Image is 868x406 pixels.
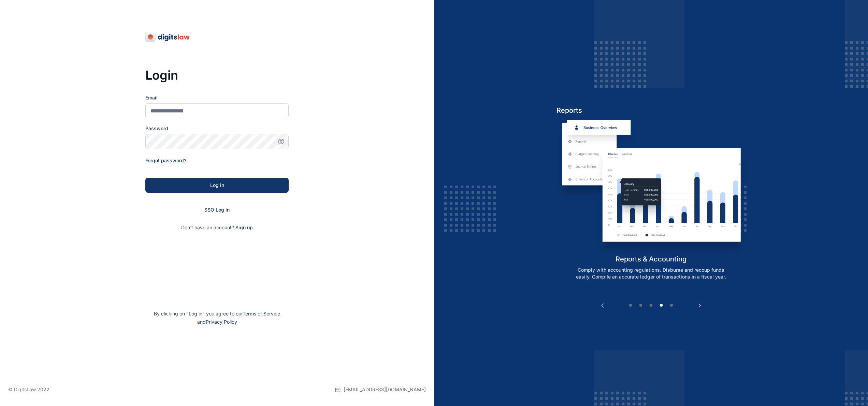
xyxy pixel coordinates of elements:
[145,125,289,132] label: Password
[197,319,237,325] span: and
[145,158,186,163] a: Forgot password?
[8,386,49,393] p: © DigitsLaw 2022
[204,207,230,213] a: SSO Log in
[564,267,738,280] p: Comply with accounting regulations. Disburse and recoup funds easily. Compile an accurate ledger ...
[145,68,289,82] h3: Login
[145,94,289,101] label: Email
[145,224,289,231] p: Don't have an account?
[556,120,746,254] img: reports-and-accounting
[668,302,675,309] button: 5
[8,310,426,326] p: By clicking on "Log in" you agree to our
[556,106,746,115] h5: Reports
[243,311,280,316] a: Terms of Service
[696,302,703,309] button: Next
[235,224,253,231] span: Sign up
[145,31,190,42] img: digitslaw-logo
[599,302,606,309] button: Previous
[648,302,654,309] button: 3
[627,302,634,309] button: 1
[235,225,253,230] a: Sign up
[335,373,426,406] a: [EMAIL_ADDRESS][DOMAIN_NAME]
[344,386,426,393] span: [EMAIL_ADDRESS][DOMAIN_NAME]
[145,178,289,193] button: Log in
[658,302,665,309] button: 4
[637,302,644,309] button: 2
[156,182,278,189] div: Log in
[206,319,237,325] a: Privacy Policy
[556,254,746,264] h5: reports & accounting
